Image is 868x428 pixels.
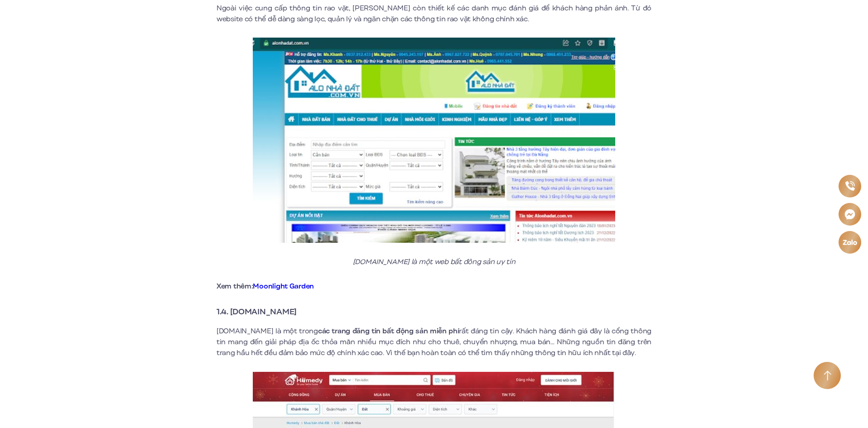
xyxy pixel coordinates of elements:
img: Alonhadat.com.vn là một web bất đông sản uy tín [253,38,615,243]
img: Phone icon [844,180,856,192]
img: Messenger icon [844,207,856,221]
strong: các trang đăng tin bất động sản miễn phí [318,326,459,336]
p: [DOMAIN_NAME] là một trong rất đáng tin cậy. Khách hàng đánh giá đây là cổng thông tin mang đến g... [217,326,651,358]
a: Moonlight Garden [253,281,314,291]
em: [DOMAIN_NAME] là một web bất đông sản uy tín [353,257,516,267]
img: Arrow icon [824,370,831,381]
strong: 1.4. [DOMAIN_NAME] [217,306,297,317]
img: Zalo icon [842,238,858,246]
strong: Xem thêm: [217,281,314,291]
